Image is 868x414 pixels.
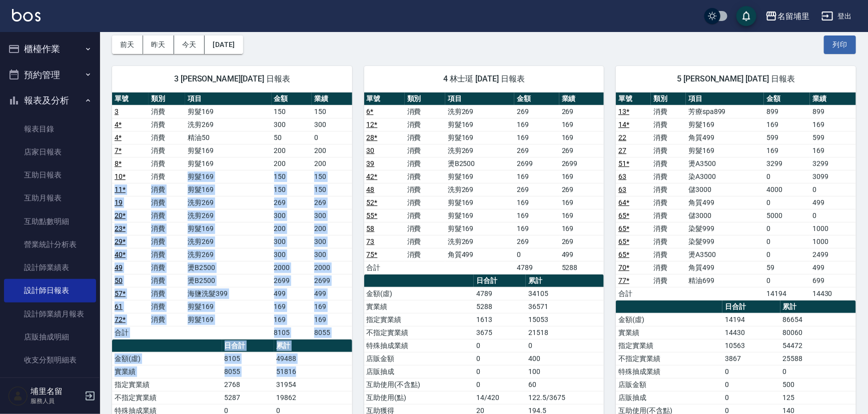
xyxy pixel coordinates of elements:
[405,131,445,144] td: 消費
[8,386,28,406] img: Person
[514,131,559,144] td: 169
[780,313,856,326] td: 86654
[405,144,445,157] td: 消費
[764,144,810,157] td: 169
[764,183,810,196] td: 4000
[780,365,856,378] td: 0
[185,170,272,183] td: 剪髮169
[4,186,96,209] a: 互助月報表
[651,170,686,183] td: 消費
[445,92,514,105] th: 項目
[810,183,856,196] td: 0
[810,157,856,170] td: 3299
[824,35,856,54] button: 列印
[514,105,559,118] td: 269
[405,105,445,118] td: 消費
[474,274,526,287] th: 日合計
[312,92,352,105] th: 業績
[474,339,526,352] td: 0
[817,7,856,25] button: 登出
[686,144,764,157] td: 剪髮169
[185,274,272,287] td: 燙B2500
[185,235,272,248] td: 洗剪269
[149,313,185,326] td: 消費
[810,274,856,287] td: 699
[4,302,96,325] a: 設計師業績月報表
[274,352,352,365] td: 49488
[272,209,312,222] td: 300
[312,248,352,261] td: 300
[445,222,514,235] td: 剪髮169
[474,352,526,365] td: 0
[149,287,185,300] td: 消費
[514,118,559,131] td: 169
[222,378,274,391] td: 2768
[686,157,764,170] td: 燙A3500
[616,313,722,326] td: 金額(虛)
[115,263,123,271] a: 49
[31,386,82,396] h5: 埔里名留
[4,36,96,62] button: 櫃檯作業
[616,287,651,300] td: 合計
[810,235,856,248] td: 1000
[764,222,810,235] td: 0
[474,300,526,313] td: 5288
[312,222,352,235] td: 200
[764,209,810,222] td: 5000
[559,131,604,144] td: 169
[364,261,405,274] td: 合計
[686,170,764,183] td: 染A3000
[312,313,352,326] td: 169
[810,287,856,300] td: 14430
[367,224,375,232] a: 58
[405,183,445,196] td: 消費
[272,235,312,248] td: 300
[185,92,272,105] th: 項目
[364,352,474,365] td: 店販金額
[514,222,559,235] td: 169
[686,209,764,222] td: 儲3000
[526,365,604,378] td: 100
[514,92,559,105] th: 金額
[686,196,764,209] td: 角質499
[526,300,604,313] td: 36571
[810,222,856,235] td: 1000
[4,62,96,88] button: 預約管理
[651,105,686,118] td: 消費
[761,6,813,26] button: 名留埔里
[4,279,96,302] a: 設計師日報表
[405,248,445,261] td: 消費
[764,118,810,131] td: 169
[651,144,686,157] td: 消費
[651,131,686,144] td: 消費
[312,131,352,144] td: 0
[764,105,810,118] td: 899
[445,131,514,144] td: 剪髮169
[810,261,856,274] td: 499
[526,378,604,391] td: 60
[124,74,340,84] span: 3 [PERSON_NAME][DATE] 日報表
[764,287,810,300] td: 14194
[364,326,474,339] td: 不指定實業績
[616,365,722,378] td: 特殊抽成業績
[149,209,185,222] td: 消費
[474,313,526,326] td: 1613
[364,92,604,274] table: a dense table
[274,339,352,352] th: 累計
[405,157,445,170] td: 消費
[222,339,274,352] th: 日合計
[686,118,764,131] td: 剪髮169
[272,118,312,131] td: 300
[185,313,272,326] td: 剪髮169
[445,118,514,131] td: 剪髮169
[185,144,272,157] td: 剪髮169
[312,157,352,170] td: 200
[514,144,559,157] td: 269
[149,248,185,261] td: 消費
[514,235,559,248] td: 269
[722,352,780,365] td: 3867
[112,378,222,391] td: 指定實業績
[112,92,352,339] table: a dense table
[272,287,312,300] td: 499
[405,92,445,105] th: 類別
